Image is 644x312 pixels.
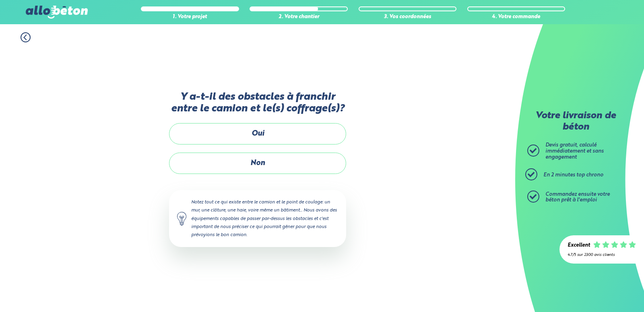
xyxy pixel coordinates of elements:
[26,6,88,19] img: allobéton
[169,91,346,115] label: Y a-t-il des obstacles à franchir entre le camion et le(s) coffrage(s)?
[141,14,239,20] div: 1. Votre projet
[545,142,604,159] span: Devis gratuit, calculé immédiatement et sans engagement
[169,190,346,247] div: Notez tout ce qui existe entre le camion et le point de coulage: un mur, une clôture, une haie, v...
[543,172,603,178] span: En 2 minutes top chrono
[169,123,346,144] label: Oui
[467,14,566,20] div: 4. Votre commande
[545,192,610,203] span: Commandez ensuite votre béton prêt à l'emploi
[250,14,348,20] div: 2. Votre chantier
[359,14,457,20] div: 3. Vos coordonnées
[572,281,635,303] iframe: Help widget launcher
[529,111,622,133] p: Votre livraison de béton
[169,153,346,174] label: Non
[568,253,636,257] div: 4.7/5 sur 2300 avis clients
[568,243,590,249] div: Excellent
